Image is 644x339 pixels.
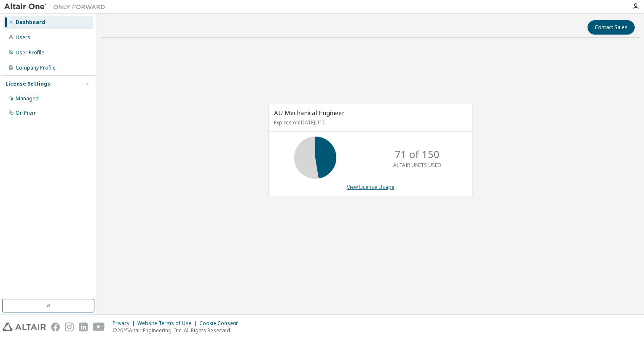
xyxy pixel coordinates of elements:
p: 71 of 150 [395,147,440,161]
img: instagram.svg [65,323,74,331]
div: Managed [16,95,39,102]
div: Website Terms of Use [137,320,199,327]
div: On Prem [16,110,37,116]
div: Cookie Consent [199,320,243,327]
div: Privacy [113,320,137,327]
img: youtube.svg [93,323,105,331]
p: © 2025 Altair Engineering, Inc. All Rights Reserved. [113,327,243,334]
div: Company Profile [16,65,56,71]
p: ALTAIR UNITS USED [393,161,441,169]
img: linkedin.svg [79,323,88,331]
div: Users [16,34,30,41]
a: View License Usage [347,183,394,191]
div: Dashboard [16,19,45,26]
button: Contact Sales [588,20,635,35]
span: AU Mechanical Engineer [274,108,345,117]
div: License Settings [5,81,50,87]
img: facebook.svg [51,323,60,331]
img: altair_logo.svg [3,323,46,331]
p: Expires on [DATE] UTC [274,119,465,126]
div: User Profile [16,49,44,56]
img: Altair One [4,3,110,11]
